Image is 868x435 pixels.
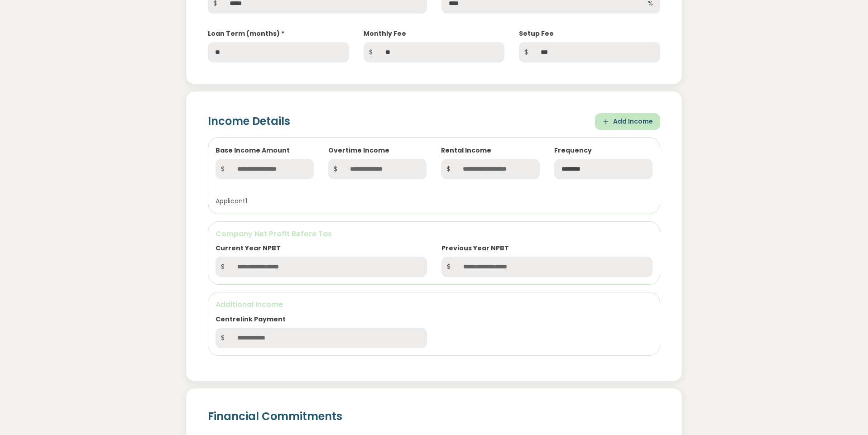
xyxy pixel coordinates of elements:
[823,392,868,435] iframe: Chat Widget
[554,146,592,155] label: Frequency
[441,257,456,277] span: $
[441,146,491,155] label: Rental Income
[216,315,286,324] label: Centrelink Payment
[216,146,290,155] label: Base Income Amount
[216,328,230,348] span: $
[216,159,230,179] span: $
[216,257,230,277] span: $
[519,29,554,38] label: Setup Fee
[208,410,660,423] h2: Financial Commitments
[328,146,389,155] label: Overtime Income
[328,159,343,179] span: $
[519,42,533,62] span: $
[216,196,247,206] small: Applicant 1
[441,159,456,179] span: $
[208,29,284,38] label: Loan Term (months) *
[216,229,652,239] h6: Company Net Profit Before Tax
[216,300,652,310] h6: Additional Income
[216,244,281,253] label: Current Year NPBT
[441,244,509,253] label: Previous Year NPBT
[364,29,406,38] label: Monthly Fee
[364,42,378,62] span: $
[208,115,290,128] h2: Income Details
[595,113,660,130] button: Add Income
